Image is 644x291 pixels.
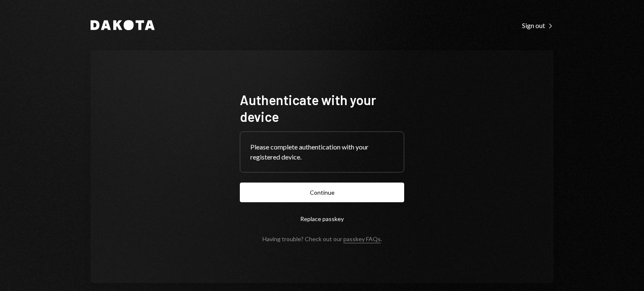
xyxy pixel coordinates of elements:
a: passkey FAQs [343,235,381,243]
div: Please complete authentication with your registered device. [250,142,394,162]
a: Sign out [522,21,553,30]
button: Continue [240,183,404,202]
button: Replace passkey [240,209,404,229]
div: Sign out [522,21,553,30]
h1: Authenticate with your device [240,91,404,125]
div: Having trouble? Check out our . [262,235,382,242]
